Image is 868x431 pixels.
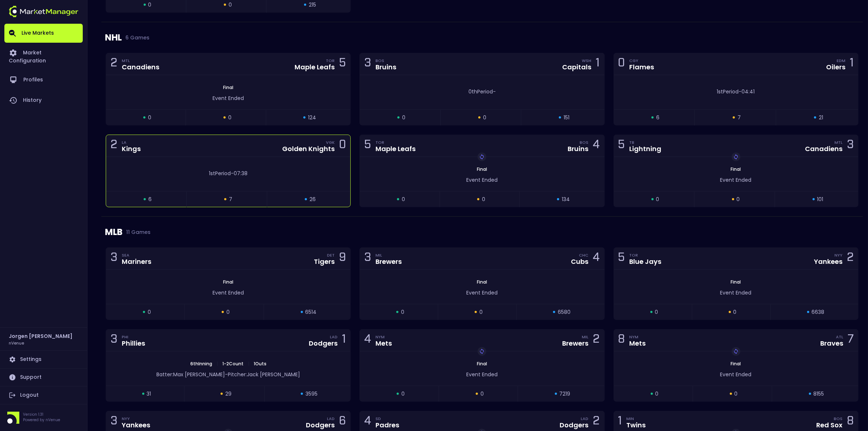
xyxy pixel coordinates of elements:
[618,57,625,71] div: 0
[110,139,117,153] div: 2
[493,88,496,95] span: -
[295,64,335,70] div: Maple Leafs
[627,422,646,428] div: Twins
[582,334,589,340] div: MIL
[375,252,402,258] div: MIL
[9,332,73,340] h2: Jorgen [PERSON_NAME]
[4,369,83,386] a: Support
[733,349,739,354] img: replayImg
[221,84,236,91] span: Final
[735,390,738,398] span: 0
[847,415,854,429] div: 8
[122,35,149,41] span: 6 Games
[593,334,600,347] div: 2
[826,64,845,70] div: Oilers
[402,114,405,122] span: 0
[563,340,589,347] div: Brewers
[305,390,318,398] span: 3595
[148,114,151,122] span: 0
[229,1,232,9] span: 0
[593,252,600,265] div: 4
[110,415,117,429] div: 3
[401,390,405,398] span: 0
[220,361,246,367] span: 1 - 2 Count
[402,196,405,203] span: 0
[627,416,646,422] div: MIN
[850,57,854,71] div: 1
[593,415,600,429] div: 2
[309,340,338,347] div: Dodgers
[147,390,151,398] span: 31
[122,422,150,428] div: Yankees
[375,334,392,340] div: NYM
[739,88,742,95] span: -
[122,139,141,145] div: LA
[309,1,316,9] span: 215
[814,390,824,398] span: 8155
[737,196,740,203] span: 0
[4,351,83,368] a: Settings
[188,361,214,367] span: 6th Inning
[560,422,589,428] div: Dodgers
[339,139,346,153] div: 0
[252,361,269,367] span: 1 Outs
[482,196,485,203] span: 0
[560,390,571,398] span: 7219
[326,139,335,145] div: VGK
[630,258,662,265] div: Blue Jays
[327,416,335,422] div: LAD
[231,170,234,177] span: -
[401,308,404,316] span: 0
[483,114,486,122] span: 0
[310,196,316,203] span: 26
[466,289,498,296] span: Event Ended
[229,196,232,203] span: 7
[122,58,159,64] div: MTL
[364,415,371,429] div: 4
[475,279,489,285] span: Final
[375,139,416,145] div: TOR
[562,196,570,203] span: 134
[105,217,859,247] div: MLB
[737,114,741,122] span: 7
[9,340,24,346] h3: nVenue
[656,196,659,203] span: 0
[817,196,824,203] span: 101
[480,390,484,398] span: 0
[221,279,236,285] span: Final
[148,196,152,203] span: 6
[618,252,625,265] div: 5
[326,58,335,64] div: TOR
[596,57,600,71] div: 1
[339,57,346,71] div: 5
[812,308,825,316] span: 6638
[568,146,589,152] div: Bruins
[475,166,489,172] span: Final
[814,258,842,265] div: Yankees
[225,371,228,378] span: -
[122,229,151,235] span: 11 Games
[364,139,371,153] div: 5
[4,70,83,90] a: Profiles
[375,340,392,347] div: Mets
[479,349,485,354] img: replayImg
[581,416,589,422] div: LAD
[213,95,244,102] span: Event Ended
[837,58,845,64] div: EDM
[729,361,743,367] span: Final
[327,252,335,258] div: DET
[375,146,416,152] div: Maple Leafs
[836,334,843,340] div: ATL
[742,88,755,95] span: 04:41
[122,334,145,340] div: PHI
[246,361,252,367] span: |
[733,154,739,160] img: replayImg
[330,334,338,340] div: LAD
[729,279,743,285] span: Final
[148,1,152,9] span: 0
[630,58,654,64] div: CGY
[630,252,662,258] div: TOR
[342,334,346,347] div: 1
[816,422,842,428] div: Red Sox
[226,308,230,316] span: 0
